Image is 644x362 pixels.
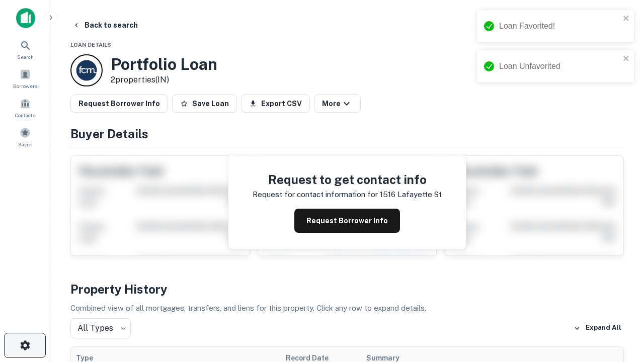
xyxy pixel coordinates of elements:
a: Search [3,36,47,63]
div: Loan Favorited! [499,20,620,32]
span: Loan Details [70,42,111,48]
p: Combined view of all mortgages, transfers, and liens for this property. Click any row to expand d... [70,302,624,314]
span: Borrowers [13,82,37,90]
div: All Types [70,318,131,338]
button: Save Loan [172,95,237,113]
button: Request Borrower Info [294,209,400,233]
button: Request Borrower Info [70,95,168,113]
iframe: Chat Widget [594,282,644,330]
h3: Portfolio Loan [111,55,217,74]
a: Borrowers [3,65,47,92]
h4: Property History [70,280,624,298]
img: capitalize-icon.png [16,8,35,28]
span: Saved [18,140,33,148]
button: close [623,14,630,24]
a: Saved [3,123,47,150]
p: 2 properties (IN) [111,74,217,86]
span: Contacts [15,111,35,119]
button: Expand All [571,321,624,336]
p: 1516 lafayette st [380,189,442,201]
button: close [623,54,630,64]
button: Export CSV [241,95,310,113]
button: Back to search [68,16,142,34]
a: Contacts [3,94,47,121]
h4: Request to get contact info [253,170,442,189]
h4: Buyer Details [70,125,624,143]
button: More [314,95,361,113]
span: Search [17,53,34,61]
div: Loan Unfavorited [499,60,620,72]
p: Request for contact information for [253,189,378,201]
